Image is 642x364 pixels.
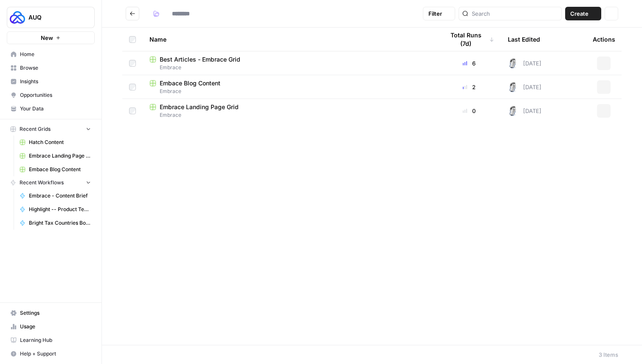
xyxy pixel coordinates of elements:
div: 6 [444,59,494,68]
span: Help + Support [20,350,91,358]
span: Embace Blog Content [160,79,220,87]
div: Total Runs (7d) [444,28,494,51]
button: Recent Grids [7,123,95,135]
a: Opportunities [7,88,95,102]
a: Home [7,48,95,61]
span: Embrace - Content Brief [29,192,91,200]
button: Go back [126,7,139,20]
div: Last Edited [508,28,540,51]
span: Recent Workflows [20,179,64,186]
img: AUQ Logo [10,10,25,25]
span: Embace Blog Content [29,166,91,173]
span: Embrace [149,111,431,119]
span: AUQ [28,13,80,22]
a: Insights [7,75,95,88]
div: Actions [593,28,615,51]
div: 0 [444,107,494,115]
img: 28dbpmxwbe1lgts1kkshuof3rm4g [508,82,518,92]
div: 2 [444,83,494,91]
span: Best Articles - Embrace Grid [160,55,240,64]
button: Recent Workflows [7,176,95,189]
a: Highlight -- Product Testers - Content Brief [16,203,95,216]
span: Create [570,9,588,18]
span: Insights [20,78,91,85]
span: Bright Tax Countries Bottom Tier [29,219,91,227]
a: Embrace Landing Page Grid [16,149,95,163]
span: Opportunities [20,91,91,99]
span: Browse [20,64,91,72]
a: Embrace Landing Page GridEmbrace [149,103,431,119]
span: Learning Hub [20,336,91,344]
span: Embrace Landing Page Grid [160,103,239,111]
a: Embace Blog ContentEmbrace [149,79,431,95]
a: Settings [7,306,95,320]
span: Embrace Landing Page Grid [29,152,91,160]
a: Embace Blog Content [16,163,95,176]
span: New [41,34,53,42]
a: Learning Hub [7,333,95,347]
input: Search [472,9,558,18]
div: [DATE] [508,82,541,92]
div: [DATE] [508,58,541,68]
a: Usage [7,320,95,333]
span: Usage [20,323,91,330]
div: 3 Items [599,350,618,359]
span: Embrace [149,64,431,71]
span: Your Data [20,105,91,113]
span: Highlight -- Product Testers - Content Brief [29,206,91,213]
span: Home [20,51,91,58]
button: Workspace: AUQ [7,7,95,28]
a: Browse [7,61,95,75]
img: 28dbpmxwbe1lgts1kkshuof3rm4g [508,58,518,68]
a: Best Articles - Embrace GridEmbrace [149,55,431,71]
a: Hatch Content [16,135,95,149]
a: Embrace - Content Brief [16,189,95,203]
span: Settings [20,309,91,317]
span: Recent Grids [20,125,51,133]
span: Hatch Content [29,138,91,146]
a: Your Data [7,102,95,116]
img: 28dbpmxwbe1lgts1kkshuof3rm4g [508,106,518,116]
div: [DATE] [508,106,541,116]
button: Help + Support [7,347,95,361]
span: Embrace [149,87,431,95]
button: New [7,31,95,44]
a: Bright Tax Countries Bottom Tier [16,216,95,230]
button: Filter [423,7,455,20]
div: Name [149,28,431,51]
button: Create [565,7,601,20]
span: Filter [428,9,442,18]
